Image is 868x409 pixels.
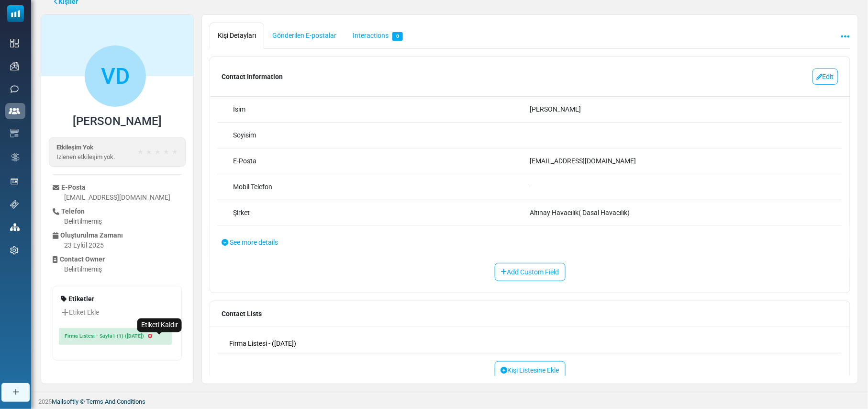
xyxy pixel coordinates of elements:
[233,104,530,114] div: İsim
[86,398,145,405] a: Terms And Conditions
[64,193,182,203] div: [EMAIL_ADDRESS][DOMAIN_NAME]
[53,206,182,216] div: Telefon
[60,254,105,264] span: translation missing: tr.translations.contact_owner
[233,208,530,218] div: Şirket
[210,301,850,327] p: Contact Lists
[233,156,530,166] div: E-Posta
[137,318,182,332] div: Etiketi Kaldır
[9,108,20,114] img: contacts-icon-active.svg
[52,398,85,405] a: Mailsoftly ©
[10,200,19,209] img: support-icon.svg
[63,332,146,341] a: Firma Listesi - Sayfa1 (1) ([DATE])
[56,143,115,152] p: Etkileşim Yok
[345,23,411,49] a: Interactions
[137,147,144,157] span: ★
[10,39,19,47] img: dashboard-icon.svg
[10,246,19,255] img: settings-icon.svg
[61,294,174,304] p: Etiketler
[812,68,838,85] a: Edit
[10,177,19,186] img: landing_pages.svg
[530,104,827,114] div: [PERSON_NAME]
[7,5,24,22] img: mailsoftly_icon_blue_white.svg
[53,230,182,240] div: Oluşturulma Zamanı
[85,45,146,107] span: VD
[172,147,178,157] span: ★
[495,361,566,379] a: Kişi Listesine Ekle
[392,32,403,41] span: 0
[64,240,182,250] div: 23 Eylül 2025
[530,156,827,166] div: [EMAIL_ADDRESS][DOMAIN_NAME]
[86,398,145,405] span: translation missing: tr.layouts.footer.terms_and_conditions
[530,208,827,218] div: Altınay Havacılık( Dasal Havacılık)
[64,264,182,274] div: Belirtilmemiş
[495,263,566,281] a: Add Custom Field
[530,182,827,192] div: -
[31,392,868,409] footer: 2025
[155,147,161,157] span: ★
[10,129,19,137] img: email-templates-icon.svg
[56,152,115,162] p: Izlenen etkileşim yok.
[233,130,530,140] div: Soyisim
[233,182,530,192] div: Mobil Telefon
[222,72,283,82] p: Contact Information
[10,152,21,163] img: workflow.svg
[61,304,103,320] a: Etiket Ekle
[163,147,169,157] span: ★
[230,239,278,246] span: See more details
[10,62,19,70] img: campaigns-icon.png
[73,114,162,128] h4: [PERSON_NAME]
[53,182,182,193] div: E-Posta
[64,216,182,227] div: Belirtilmemiş
[146,147,152,157] span: ★
[229,339,296,349] a: Firma Listesi - ([DATE])
[148,334,152,339] a: Etiketi Kaldır
[210,23,264,49] a: Kişi Detayları
[264,23,345,49] a: Gönderilen E-postalar
[10,85,19,93] img: sms-icon.png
